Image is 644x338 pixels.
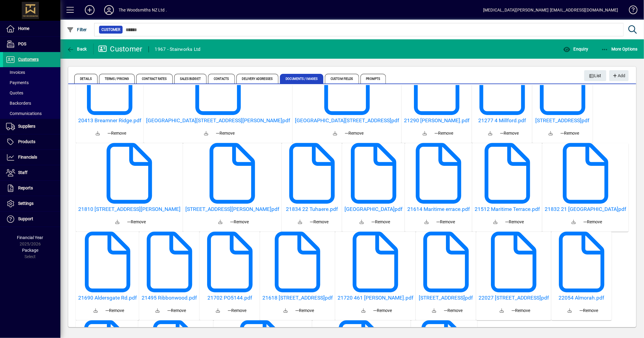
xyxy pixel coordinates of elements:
span: Remove [345,130,364,136]
span: Invoices [6,70,25,75]
button: Remove [343,128,366,139]
button: Filter [65,24,88,35]
a: Download [488,215,503,229]
a: Download [213,215,228,229]
span: Staff [18,170,27,175]
a: 21290 [PERSON_NAME].pdf [404,117,469,124]
a: Communications [3,108,60,119]
span: Remove [167,307,186,314]
app-page-header-button: Back [60,44,94,54]
span: Remove [512,307,530,314]
span: Remove [444,307,463,314]
span: Remove [296,307,314,314]
div: Customer [98,44,143,54]
button: Remove [228,216,252,227]
button: Remove [371,305,395,316]
span: Support [18,216,33,221]
h5: 21702 PO5144.pdf [202,295,258,301]
a: Download [150,304,165,318]
button: Remove [307,216,331,227]
a: Download [495,304,509,318]
span: List [589,71,602,81]
h5: 22054 Almorah.pdf [554,295,609,301]
a: Download [427,304,441,318]
div: 1967 - Stairworks Ltd [155,44,201,54]
a: Download [328,126,343,141]
a: Download [354,215,369,229]
span: Settings [18,201,34,206]
a: Download [418,126,432,141]
span: Add [612,71,625,81]
span: More Options [601,47,638,51]
a: 21614 Maritime errace.pdf [407,206,470,212]
span: Delivery Addresses [236,74,279,84]
button: More Options [600,44,639,54]
a: 21834 22 Tuhaere.pdf [284,206,340,212]
span: Terms / Pricing [99,74,135,84]
button: Remove [432,128,456,139]
h5: [GEOGRAPHIC_DATA][STREET_ADDRESS]pdf [295,117,399,124]
a: 21277 4 Millford.pdf [474,117,530,124]
span: Remove [583,219,602,225]
a: Download [91,126,105,141]
a: Suppliers [3,119,60,134]
button: Remove [225,305,249,316]
h5: [STREET_ADDRESS]pdf [535,117,590,124]
button: Remove [165,305,188,316]
a: [STREET_ADDRESS][PERSON_NAME]pdf [185,206,279,212]
span: Financials [18,155,37,159]
button: Remove [581,216,604,227]
button: Remove [293,305,317,316]
span: Package [22,248,38,253]
span: Financial Year [17,235,43,240]
a: Download [111,215,125,229]
button: Remove [214,128,237,139]
h5: 21618 [STREET_ADDRESS]pdf [262,295,333,301]
button: Remove [509,305,533,316]
span: Enquiry [563,47,588,51]
a: Settings [3,196,60,211]
div: [MEDICAL_DATA][PERSON_NAME] [EMAIL_ADDRESS][DOMAIN_NAME] [483,5,618,15]
a: Download [279,304,293,318]
a: [GEOGRAPHIC_DATA]pdf [344,206,402,212]
span: Communications [6,111,42,116]
div: The Woodsmiths NZ Ltd . [119,5,167,15]
button: Remove [125,216,149,227]
a: Download [293,215,307,229]
a: Home [3,21,60,36]
button: Remove [441,305,465,316]
a: Financials [3,150,60,165]
button: Remove [105,128,129,139]
a: 21690 Aldersgate Rd.pdf [78,295,137,301]
a: 21832 21 [GEOGRAPHIC_DATA]pdf [545,206,626,212]
span: Remove [371,219,390,225]
span: Remove [505,219,524,225]
a: Download [88,304,103,318]
span: Reports [18,185,33,190]
span: Filter [67,27,87,32]
a: Reports [3,181,60,196]
a: 21720 461 [PERSON_NAME].pdf [338,295,413,301]
span: Remove [230,219,249,225]
button: Remove [498,128,521,139]
span: Suppliers [18,124,35,129]
button: Remove [577,305,601,316]
a: 21512 Maritime Terrace.pdf [475,206,540,212]
span: Contract Rates [136,74,172,84]
a: [GEOGRAPHIC_DATA][STREET_ADDRESS][PERSON_NAME]pdf [146,117,290,124]
a: [STREET_ADDRESS]pdf [418,295,474,301]
a: Payments [3,77,60,88]
span: Remove [579,307,598,314]
span: Payments [6,80,29,85]
a: 21495 Ribbonwood.pdf [142,295,197,301]
a: Staff [3,165,60,180]
button: Add [609,70,629,81]
a: POS [3,37,60,52]
span: Customers [18,57,39,62]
